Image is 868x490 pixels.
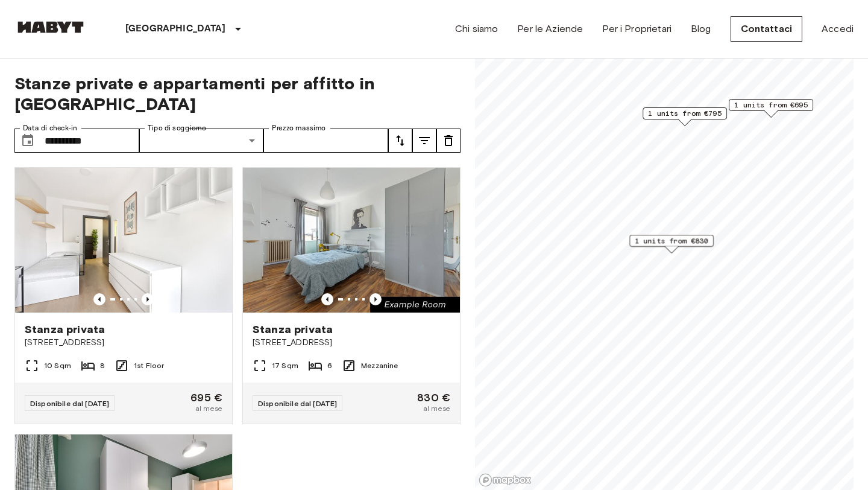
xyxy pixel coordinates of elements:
img: Marketing picture of unit IT-14-032-004-06H [243,168,460,313]
span: 1 units from €695 [734,100,808,110]
button: Previous image [370,293,382,305]
span: 695 € [190,392,222,403]
a: Blog [691,22,711,36]
span: 830 € [417,392,450,403]
span: Disponibile dal [DATE] [30,399,109,408]
button: Previous image [321,293,333,305]
p: [GEOGRAPHIC_DATA] [125,22,226,36]
span: Disponibile dal [DATE] [258,399,337,408]
span: Stanze private e appartamenti per affitto in [GEOGRAPHIC_DATA] [14,73,461,114]
div: Map marker [729,99,813,118]
div: Map marker [629,235,714,253]
a: Marketing picture of unit IT-14-032-004-06HPrevious imagePrevious imageStanza privata[STREET_ADDR... [242,167,461,424]
button: Choose date, selected date is 1 Mar 2026 [16,129,40,153]
button: Previous image [142,293,154,305]
a: Per le Aziende [517,22,583,36]
span: Stanza privata [253,322,333,337]
span: 8 [100,360,105,371]
span: al mese [423,403,450,414]
button: tune [388,129,412,153]
label: Data di check-in [23,123,77,133]
a: Accedi [822,22,854,36]
img: Habyt [14,21,87,33]
label: Prezzo massimo [272,123,325,133]
a: Contattaci [731,16,803,42]
a: Per i Proprietari [602,22,671,36]
img: Marketing picture of unit IT-14-037-003-01H [15,168,232,313]
span: [STREET_ADDRESS] [253,337,450,349]
a: Mapbox logo [479,473,532,487]
span: 1 units from €795 [648,108,722,119]
a: Marketing picture of unit IT-14-037-003-01HPrevious imagePrevious imageStanza privata[STREET_ADDR... [14,167,233,424]
button: Previous image [93,293,105,305]
span: [STREET_ADDRESS] [25,337,222,349]
span: Mezzanine [361,360,398,371]
span: 1 units from €830 [635,235,708,246]
button: tune [412,129,436,153]
span: al mese [195,403,222,414]
span: 17 Sqm [272,360,298,371]
button: tune [436,129,461,153]
a: Chi siamo [455,22,498,36]
span: Stanza privata [25,322,105,337]
span: 10 Sqm [44,360,71,371]
span: 1st Floor [134,360,164,371]
div: Map marker [643,107,727,126]
span: 6 [327,360,332,371]
label: Tipo di soggiorno [148,123,206,133]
